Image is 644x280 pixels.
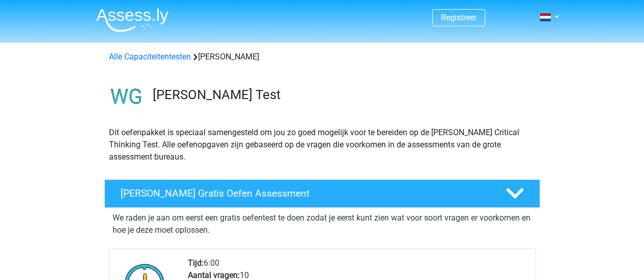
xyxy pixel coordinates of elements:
[105,51,540,63] div: [PERSON_NAME]
[100,179,544,208] a: [PERSON_NAME] Gratis Oefen Assessment
[109,52,191,61] a: Alle Capaciteitentesten
[121,188,489,199] h4: [PERSON_NAME] Gratis Oefen Assessment
[153,87,532,103] h3: [PERSON_NAME] Test
[113,212,532,236] p: We raden je aan om eerst een gratis oefentest te doen zodat je eerst kunt zien wat voor soort vra...
[96,8,169,32] img: Assessly
[109,127,536,163] p: Dit oefenpakket is speciaal samengesteld om jou zo goed mogelijk voor te bereiden op de [PERSON_N...
[441,13,477,22] a: Registreer
[188,258,204,268] b: Tijd:
[105,75,148,118] img: watson glaser
[188,270,240,280] b: Aantal vragen:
